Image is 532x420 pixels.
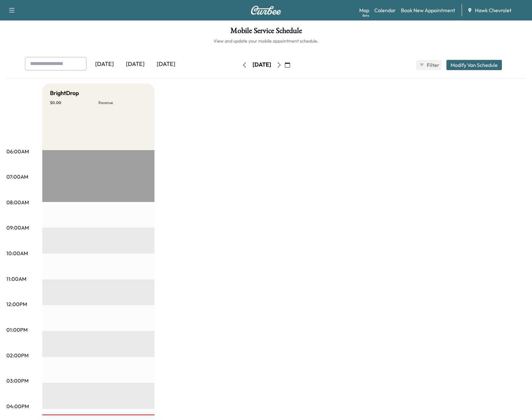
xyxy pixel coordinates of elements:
img: Curbee Logo [251,6,281,15]
p: Revenue [98,100,147,105]
span: Filter [427,61,438,69]
a: Book New Appointment [401,6,455,14]
div: [DATE] [151,57,181,72]
p: 10:00AM [6,249,28,257]
div: Beta [362,13,369,18]
p: 11:00AM [6,275,26,283]
h1: Mobile Service Schedule [6,27,526,38]
div: [DATE] [89,57,120,72]
div: [DATE] [253,61,271,69]
button: Filter [416,60,441,70]
p: 01:00PM [6,326,28,334]
p: 07:00AM [6,173,28,181]
p: 04:00PM [6,402,29,410]
a: Calendar [374,6,396,14]
p: 03:00PM [6,377,29,384]
p: 12:00PM [6,300,27,308]
p: 06:00AM [6,148,29,155]
p: 09:00AM [6,224,29,231]
p: 02:00PM [6,351,29,359]
p: 08:00AM [6,198,29,206]
button: Modify Van Schedule [446,60,502,70]
div: [DATE] [120,57,151,72]
h6: View and update your mobile appointment schedule. [6,38,526,44]
span: Hawk Chevrolet [475,6,511,14]
p: $ 0.00 [50,100,98,105]
h5: BrightDrop [50,89,79,98]
a: MapBeta [359,6,369,14]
